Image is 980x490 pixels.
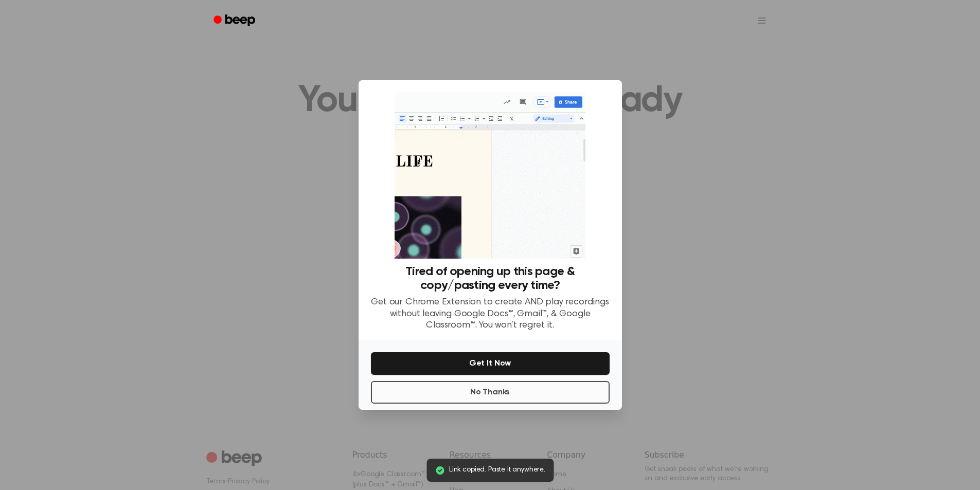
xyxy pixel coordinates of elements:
a: Beep [206,11,264,31]
button: Open menu [750,8,774,33]
span: Link copied. Paste it anywhere. [449,465,545,476]
img: Beep extension in action [395,93,585,259]
button: No Thanks [371,381,610,404]
button: Get It Now [371,352,610,375]
h3: Tired of opening up this page & copy/pasting every time? [371,265,610,293]
p: Get our Chrome Extension to create AND play recordings without leaving Google Docs™, Gmail™, & Go... [371,297,610,332]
